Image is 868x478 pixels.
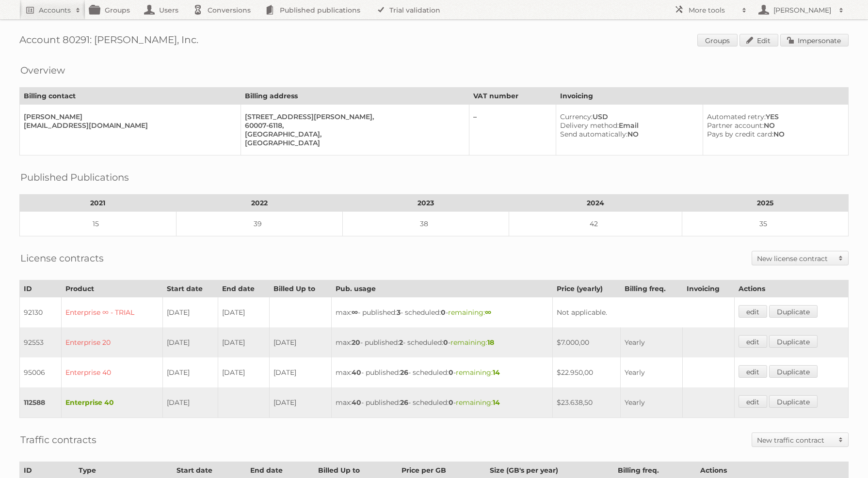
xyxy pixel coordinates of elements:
a: Impersonate [780,34,849,46]
a: edit [739,305,767,318]
td: 95006 [20,357,62,387]
th: ID [20,280,62,297]
th: 2021 [20,195,177,212]
span: Send automatically: [560,130,627,139]
th: 2022 [176,195,342,212]
td: max: - published: - scheduled: - [332,327,553,357]
div: [PERSON_NAME] [24,112,233,121]
strong: 26 [400,398,408,407]
h2: More tools [689,5,737,15]
h2: Accounts [39,5,71,15]
h2: New traffic contract [757,435,834,445]
strong: 2 [399,338,403,347]
td: Enterprise ∞ - TRIAL [62,297,163,328]
a: New license contract [752,251,848,265]
h2: Published Publications [20,170,129,185]
strong: 0 [443,338,448,347]
span: Toggle [834,251,848,265]
td: Yearly [621,357,683,387]
a: Duplicate [769,305,818,318]
strong: ∞ [352,308,358,317]
div: NO [707,130,840,139]
span: Delivery method: [560,121,619,130]
span: Automated retry: [707,112,766,121]
h2: New license contract [757,254,834,263]
th: Product [62,280,163,297]
strong: 14 [493,398,500,407]
td: $7.000,00 [553,327,621,357]
div: [EMAIL_ADDRESS][DOMAIN_NAME] [24,121,233,130]
h1: Account 80291: [PERSON_NAME], Inc. [19,34,849,48]
h2: License contracts [20,251,104,265]
th: 2023 [343,195,509,212]
div: Email [560,121,695,130]
td: 92553 [20,327,62,357]
div: [GEOGRAPHIC_DATA] [245,139,462,147]
td: max: - published: - scheduled: - [332,387,553,418]
strong: 0 [449,368,453,377]
div: [STREET_ADDRESS][PERSON_NAME], [245,112,462,121]
strong: 14 [493,368,500,377]
h2: [PERSON_NAME] [771,5,834,15]
strong: 40 [352,368,361,377]
td: Yearly [621,387,683,418]
h2: Overview [20,63,65,77]
a: Duplicate [769,395,818,408]
th: Pub. usage [332,280,553,297]
a: Edit [739,34,778,46]
td: max: - published: - scheduled: - [332,357,553,387]
a: Duplicate [769,365,818,378]
a: New traffic contract [752,433,848,447]
td: 92130 [20,297,62,328]
td: [DATE] [218,327,269,357]
td: 35 [682,212,848,236]
a: edit [739,365,767,378]
div: NO [560,130,695,139]
td: Not applicable. [553,297,734,328]
strong: 40 [352,398,361,407]
td: [DATE] [218,297,269,328]
strong: 20 [352,338,360,347]
td: [DATE] [163,297,218,328]
div: NO [707,121,840,130]
td: Yearly [621,327,683,357]
td: 42 [509,212,682,236]
td: 15 [20,212,177,236]
td: 39 [176,212,342,236]
span: remaining: [450,338,494,347]
th: Invoicing [683,280,734,297]
td: $23.638,50 [553,387,621,418]
th: Price (yearly) [553,280,621,297]
td: [DATE] [269,357,332,387]
a: Duplicate [769,335,818,348]
td: [DATE] [269,387,332,418]
div: 60007-6118, [245,121,462,130]
strong: ∞ [485,308,491,317]
th: 2025 [682,195,848,212]
td: 112588 [20,387,62,418]
th: Billing address [241,88,469,105]
div: [GEOGRAPHIC_DATA], [245,130,462,139]
td: [DATE] [163,387,218,418]
td: Enterprise 40 [62,387,163,418]
a: edit [739,335,767,348]
td: – [469,105,556,155]
th: VAT number [469,88,556,105]
span: Toggle [834,433,848,447]
strong: 18 [487,338,494,347]
th: End date [218,280,269,297]
span: remaining: [456,368,500,377]
a: edit [739,395,767,408]
td: [DATE] [218,357,269,387]
td: Enterprise 20 [62,327,163,357]
td: 38 [343,212,509,236]
td: [DATE] [269,327,332,357]
td: [DATE] [163,327,218,357]
strong: 0 [449,398,453,407]
th: Billing contact [20,88,241,105]
strong: 26 [400,368,408,377]
th: Billed Up to [269,280,332,297]
strong: 0 [441,308,446,317]
div: YES [707,112,840,121]
div: USD [560,112,695,121]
